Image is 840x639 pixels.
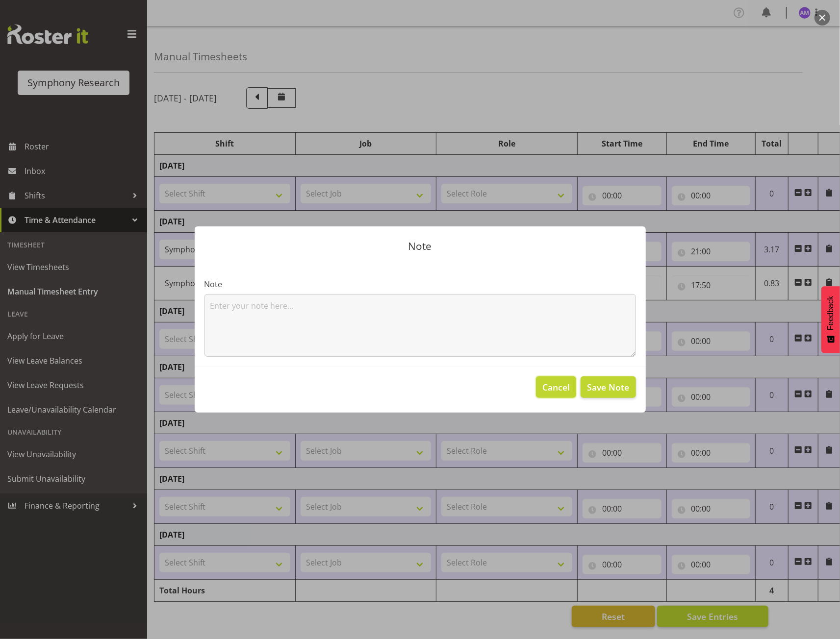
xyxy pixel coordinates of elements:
[536,376,576,398] button: Cancel
[587,381,629,393] span: Save Note
[826,296,835,330] span: Feedback
[204,241,636,251] p: Note
[581,376,636,398] button: Save Note
[542,381,570,393] span: Cancel
[204,278,636,290] label: Note
[821,286,840,353] button: Feedback - Show survey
